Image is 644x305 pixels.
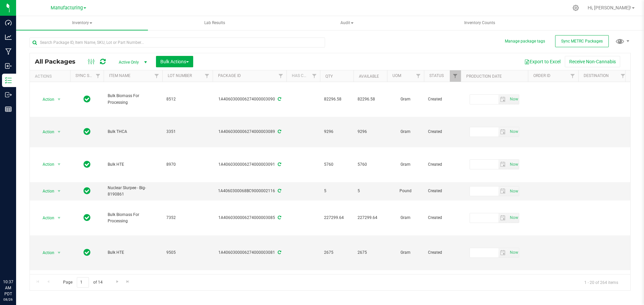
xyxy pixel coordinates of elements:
a: Sync Status [75,73,101,78]
span: 5760 [358,161,383,168]
a: Filter [151,70,162,82]
span: Sync from Compliance System [277,188,281,193]
span: select [55,160,63,169]
span: Action [37,248,55,257]
span: select [508,248,519,257]
span: 227299.64 [324,215,350,221]
span: Set Current date [508,186,520,196]
a: Destination [584,73,609,78]
span: Gram [391,215,420,221]
span: Action [37,160,55,169]
span: 2675 [358,249,383,256]
span: select [55,213,63,223]
span: Bulk THCA [108,129,158,135]
button: Manage package tags [505,39,545,44]
a: Filter [450,70,461,82]
div: 1A4060300068BC9000002116 [212,188,287,194]
span: 8970 [166,161,209,168]
span: Audit [281,16,413,30]
a: Lot Number [168,73,192,78]
span: Gram [391,161,420,168]
a: Filter [275,70,286,82]
inline-svg: Reports [5,106,12,112]
span: select [498,127,508,137]
span: select [55,248,63,257]
inline-svg: Dashboard [5,19,12,26]
span: select [55,127,63,137]
inline-svg: Inbound [5,63,12,69]
span: Pound [391,188,420,194]
span: Created [428,188,457,194]
span: Set Current date [508,248,520,257]
span: Sync from Compliance System [277,162,281,167]
a: Production Date [466,74,502,79]
input: Search Package ID, Item Name, SKU, Lot or Part Number... [30,37,325,48]
div: 1A4060300006274000003089 [212,129,287,135]
span: select [498,248,508,257]
a: UOM [392,73,401,78]
a: Audit [281,16,413,30]
span: Created [428,161,457,168]
span: Created [428,129,457,135]
inline-svg: Analytics [5,34,12,41]
span: select [508,160,519,169]
p: 08/26 [3,297,13,302]
div: 1A4060300006274000003090 [212,96,287,102]
span: Lab Results [195,20,234,26]
button: Sync METRC Packages [555,35,609,47]
span: In Sync [84,186,91,196]
span: 9505 [166,249,209,256]
span: select [508,95,519,104]
span: 9296 [324,129,350,135]
div: 1A4060300006274000003085 [212,215,287,221]
div: Manage settings [572,5,580,11]
span: 5 [324,188,350,194]
span: select [498,186,508,196]
span: 5 [358,188,383,194]
span: Sync from Compliance System [277,97,281,101]
span: Set Current date [508,127,520,137]
a: Available [359,74,379,79]
span: 227299.64 [358,215,383,221]
iframe: Resource center [7,251,27,272]
a: Go to the last page [123,277,133,286]
span: In Sync [84,160,91,169]
span: 5760 [324,161,350,168]
inline-svg: Inventory [5,77,12,84]
span: Set Current date [508,160,520,169]
button: Bulk Actions [156,56,193,67]
span: In Sync [84,213,91,222]
span: Bulk HTE [108,249,158,256]
span: select [498,213,508,223]
span: In Sync [84,127,91,136]
span: Sync from Compliance System [277,250,281,255]
span: In Sync [84,248,91,257]
a: Filter [567,70,578,82]
span: Gram [391,249,420,256]
a: Package ID [218,73,241,78]
a: Qty [325,74,333,79]
span: Set Current date [508,213,520,223]
a: Inventory [16,16,148,30]
span: Bulk HTE [108,161,158,168]
span: select [55,95,63,104]
span: Bulk Biomass For Processing [108,212,158,224]
span: Created [428,249,457,256]
span: 8512 [166,96,209,102]
span: Action [37,127,55,137]
span: Set Current date [508,94,520,104]
span: Sync from Compliance System [277,129,281,134]
span: select [498,160,508,169]
span: 9296 [358,129,383,135]
span: Inventory Counts [455,20,504,26]
span: Bulk Biomass For Processing [108,93,158,105]
span: 3351 [166,129,209,135]
a: Filter [413,70,424,82]
span: Sync METRC Packages [561,39,603,44]
span: 7352 [166,215,209,221]
span: Action [37,186,55,196]
span: Action [37,213,55,223]
span: Created [428,96,457,102]
span: select [508,186,519,196]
